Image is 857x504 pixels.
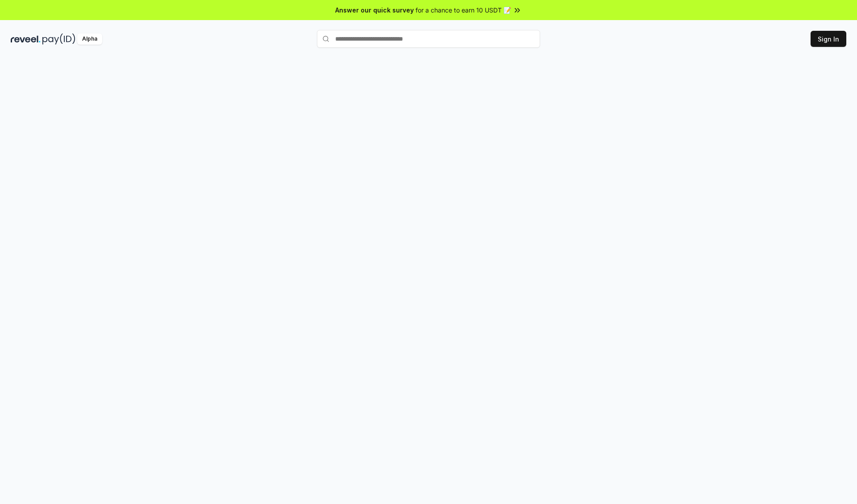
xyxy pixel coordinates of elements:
img: pay_id [42,33,75,45]
img: reveel_dark [11,33,41,45]
span: Answer our quick survey [335,5,414,15]
button: Sign In [811,31,846,47]
span: for a chance to earn 10 USDT 📝 [416,5,511,15]
div: Alpha [77,33,102,45]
